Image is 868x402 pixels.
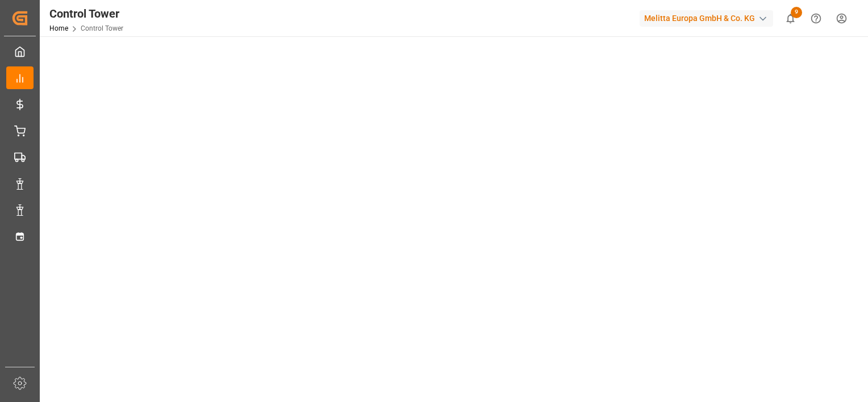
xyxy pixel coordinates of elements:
button: Melitta Europa GmbH & Co. KG [640,7,778,29]
div: Control Tower [49,5,123,22]
span: 9 [791,7,802,18]
div: Melitta Europa GmbH & Co. KG [640,10,773,27]
a: Home [49,24,68,32]
button: show 9 new notifications [778,6,803,31]
button: Help Center [803,6,829,31]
